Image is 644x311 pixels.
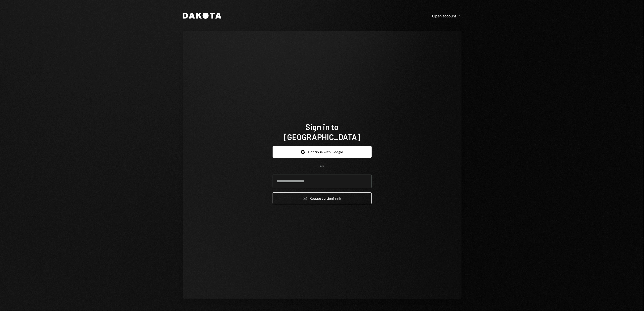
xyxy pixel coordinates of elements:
div: Open account [432,13,462,18]
div: OR [320,164,324,168]
h1: Sign in to [GEOGRAPHIC_DATA] [273,122,372,142]
a: Open account [432,13,462,18]
button: Request a signinlink [273,192,372,204]
button: Continue with Google [273,146,372,158]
